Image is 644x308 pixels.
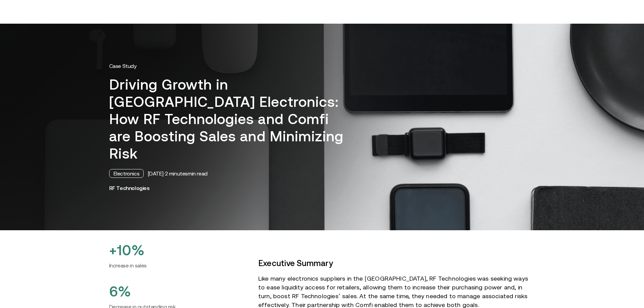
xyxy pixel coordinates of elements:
h1: Driving Growth in [GEOGRAPHIC_DATA] Electronics: How RF Technologies and Comfi are Boosting Sales... [109,76,351,162]
h2: 6% [109,283,247,300]
div: [DATE] · 2 minutes min read [148,170,208,177]
div: Electronics [109,169,144,178]
h3: RF Technologies [109,185,535,191]
h2: +10% [109,242,247,259]
p: Case Study [109,63,535,69]
h6: Increase in sales [109,261,247,269]
strong: Executive Summary [258,259,333,268]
